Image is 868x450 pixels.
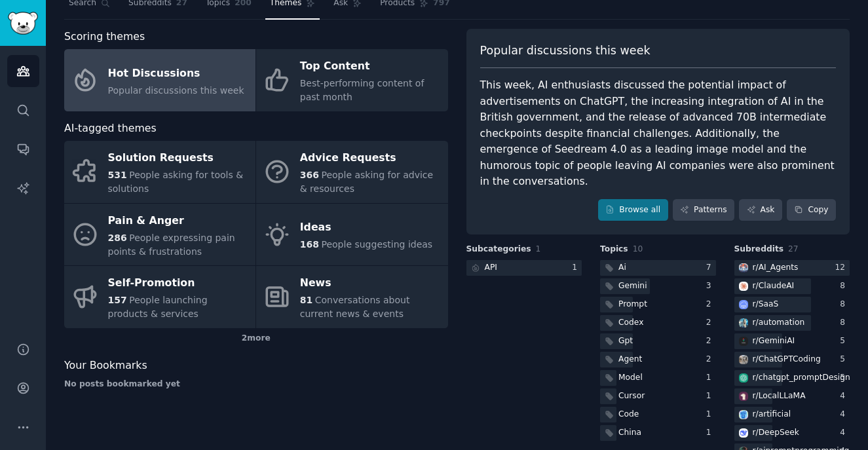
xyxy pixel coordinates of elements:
[618,372,643,384] div: Model
[64,141,255,203] a: Solution Requests531People asking for tools & solutions
[600,407,716,423] a: Code1
[64,379,448,390] div: No posts bookmarked yet
[739,282,748,291] img: ClaudeAI
[256,141,447,203] a: Advice Requests366People asking for advice & resources
[734,388,850,405] a: LocalLLaMAr/LocalLLaMA4
[108,170,127,180] span: 531
[485,262,497,274] div: API
[706,354,716,366] div: 2
[739,428,748,438] img: DeepSeek
[256,266,447,328] a: News81Conversations about current news & events
[300,239,319,250] span: 168
[600,244,628,255] span: Topics
[618,390,645,402] div: Cursor
[256,204,447,266] a: Ideas168People suggesting ideas
[108,233,235,257] span: People expressing pain points & frustrations
[536,244,541,253] span: 1
[739,300,748,309] img: SaaS
[840,317,850,329] div: 8
[600,370,716,386] a: Model1
[300,170,319,180] span: 366
[753,262,799,274] div: r/ AI_Agents
[618,317,643,329] div: Codex
[618,280,647,292] div: Gemini
[734,278,850,295] a: ClaudeAIr/ClaudeAI8
[600,425,716,441] a: China1
[300,148,441,169] div: Advice Requests
[706,317,716,329] div: 2
[108,295,127,305] span: 157
[734,333,850,350] a: GeminiAIr/GeminiAI5
[734,407,850,423] a: artificialr/artificial4
[753,372,850,384] div: r/ chatgpt_promptDesign
[64,204,255,266] a: Pain & Anger286People expressing pain points & frustrations
[840,427,850,439] div: 4
[600,388,716,405] a: Cursor1
[734,315,850,331] a: automationr/automation8
[618,427,641,439] div: China
[108,63,244,84] div: Hot Discussions
[256,49,447,111] a: Top ContentBest-performing content of past month
[300,217,432,238] div: Ideas
[633,244,643,253] span: 10
[706,390,716,402] div: 1
[787,199,836,221] button: Copy
[64,49,255,111] a: Hot DiscussionsPopular discussions this week
[108,210,249,231] div: Pain & Anger
[840,390,850,402] div: 4
[673,199,734,221] a: Patterns
[739,410,748,419] img: artificial
[618,262,626,274] div: Ai
[753,390,806,402] div: r/ LocalLLaMA
[600,297,716,313] a: Prompt2
[618,299,647,310] div: Prompt
[108,170,244,194] span: People asking for tools & solutions
[466,244,531,255] span: Subcategories
[108,233,127,243] span: 286
[753,354,821,366] div: r/ ChatGPTCoding
[734,352,850,368] a: ChatGPTCodingr/ChatGPTCoding5
[739,373,748,383] img: chatgpt_promptDesign
[108,85,244,96] span: Popular discussions this week
[466,260,582,276] a: API1
[64,328,448,349] div: 2 more
[300,78,425,102] span: Best-performing content of past month
[788,244,799,253] span: 27
[108,148,249,169] div: Solution Requests
[835,262,850,274] div: 12
[734,425,850,441] a: DeepSeekr/DeepSeek4
[739,337,748,346] img: GeminiAI
[480,43,651,59] span: Popular discussions this week
[108,273,249,294] div: Self-Promotion
[706,335,716,347] div: 2
[753,427,799,439] div: r/ DeepSeek
[753,280,795,292] div: r/ ClaudeAI
[600,333,716,350] a: Gpt2
[706,427,716,439] div: 1
[840,354,850,366] div: 5
[598,199,668,221] a: Browse all
[706,280,716,292] div: 3
[600,260,716,276] a: Ai7
[618,409,639,421] div: Code
[753,299,779,310] div: r/ SaaS
[706,262,716,274] div: 7
[840,409,850,421] div: 4
[840,335,850,347] div: 5
[618,335,633,347] div: Gpt
[300,56,441,77] div: Top Content
[734,297,850,313] a: SaaSr/SaaS8
[739,199,782,221] a: Ask
[840,280,850,292] div: 8
[840,299,850,310] div: 8
[108,295,208,319] span: People launching products & services
[706,299,716,310] div: 2
[706,409,716,421] div: 1
[300,273,441,294] div: News
[739,355,748,364] img: ChatGPTCoding
[8,12,38,35] img: GummySearch logo
[64,121,157,137] span: AI-tagged themes
[64,29,145,45] span: Scoring themes
[753,335,795,347] div: r/ GeminiAI
[300,295,312,305] span: 81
